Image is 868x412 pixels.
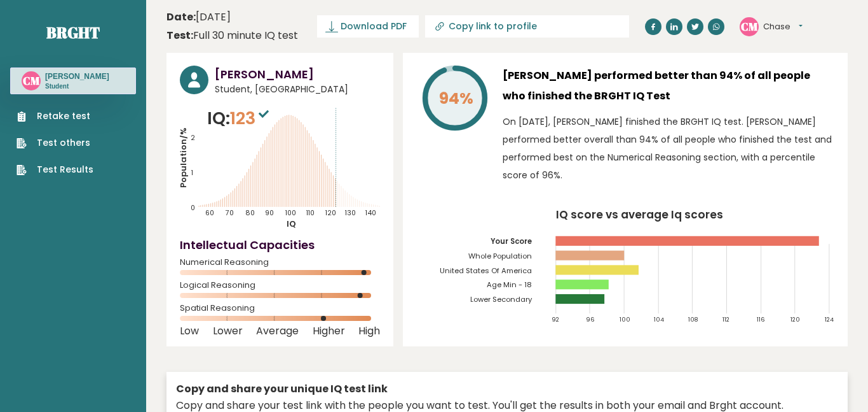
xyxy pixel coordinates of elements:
[757,315,765,323] tspan: 116
[17,163,93,176] a: Test Results
[191,168,193,178] tspan: 1
[45,71,109,82] h3: [PERSON_NAME]
[341,20,407,33] span: Download PDF
[205,208,214,218] tspan: 60
[317,15,419,38] a: Download PDF
[586,315,595,323] tspan: 96
[503,66,834,106] h3: [PERSON_NAME] performed better than 94% of all people who finished the BRGHT IQ Test
[17,110,93,123] a: Retake test
[191,203,195,213] tspan: 0
[207,106,272,131] p: IQ:
[313,329,345,334] span: Higher
[23,73,40,88] text: CM
[256,329,299,334] span: Average
[722,315,729,323] tspan: 112
[176,381,838,397] div: Copy and share your unique IQ test link
[180,306,380,311] span: Spatial Reasoning
[503,113,834,184] p: On [DATE], [PERSON_NAME] finished the BRGHT IQ test. [PERSON_NAME] performed better overall than ...
[225,208,234,218] tspan: 70
[552,315,559,323] tspan: 92
[440,266,532,276] tspan: United States Of America
[17,136,93,150] a: Test others
[166,10,196,24] b: Date:
[265,208,274,218] tspan: 90
[358,329,380,334] span: High
[491,236,532,246] tspan: Your Score
[470,294,532,304] tspan: Lower Secondary
[46,22,100,43] a: Brght
[306,208,315,218] tspan: 110
[191,134,195,143] tspan: 2
[166,28,193,43] b: Test:
[215,83,380,96] span: Student, [GEOGRAPHIC_DATA]
[487,280,532,290] tspan: Age Min - 18
[439,87,473,110] tspan: 94%
[230,106,272,130] span: 123
[620,315,631,323] tspan: 100
[688,315,698,323] tspan: 108
[365,208,376,218] tspan: 140
[763,20,803,33] button: Chase
[557,207,724,222] tspan: IQ score vs average Iq scores
[325,208,336,218] tspan: 120
[741,18,758,33] text: CM
[790,315,800,323] tspan: 120
[180,236,380,253] h4: Intellectual Capacities
[177,127,189,188] tspan: Population/%
[166,10,231,25] time: [DATE]
[245,208,255,218] tspan: 80
[215,66,380,83] h3: [PERSON_NAME]
[180,329,199,334] span: Low
[285,208,296,218] tspan: 100
[166,28,298,43] div: Full 30 minute IQ test
[468,251,532,261] tspan: Whole Population
[287,218,297,230] tspan: IQ
[825,315,834,323] tspan: 124
[344,208,356,218] tspan: 130
[213,329,243,334] span: Lower
[45,82,109,91] p: Student
[180,260,380,265] span: Numerical Reasoning
[180,283,380,288] span: Logical Reasoning
[654,315,664,323] tspan: 104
